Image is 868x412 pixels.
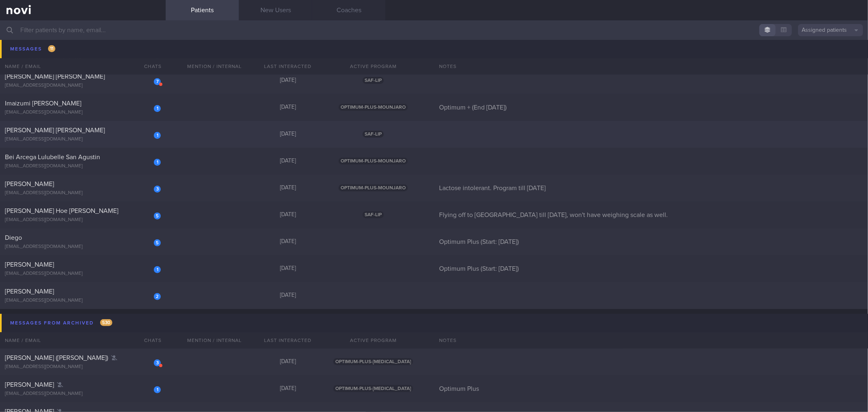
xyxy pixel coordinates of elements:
div: Optimum Plus [434,385,868,393]
div: [DATE] [251,265,324,272]
div: 5 [154,213,161,219]
div: [EMAIL_ADDRESS][DOMAIN_NAME] [5,56,161,62]
span: [PERSON_NAME] [PERSON_NAME] [5,73,105,80]
div: [DATE] [251,77,324,84]
span: SAF-LIP [363,211,384,218]
div: [DATE] [251,50,324,57]
div: Optimum + (End [DATE]) [434,103,868,112]
div: 1 [154,105,161,112]
span: OPTIMUM-PLUS-MOUNJARO [339,158,408,164]
span: [PERSON_NAME] [5,46,54,53]
div: Active Program [324,332,422,348]
div: [EMAIL_ADDRESS][DOMAIN_NAME] [5,244,161,250]
span: [PERSON_NAME] [5,261,54,268]
div: [DATE] [251,184,324,192]
span: OPTIMUM-PLUS-[MEDICAL_DATA] [333,358,413,365]
div: Last Interacted [251,332,324,348]
div: [EMAIL_ADDRESS][DOMAIN_NAME] [5,136,161,142]
div: Mention / Internal [178,332,251,348]
span: SAF-LIP [363,77,384,84]
div: Chats [133,332,166,348]
div: [DATE] [251,211,324,219]
div: Messages from Archived [8,318,114,329]
div: 1 [154,132,161,139]
div: [EMAIL_ADDRESS][DOMAIN_NAME] [5,298,161,304]
div: [DATE] [251,358,324,366]
div: 1 [154,159,161,166]
div: 5 [154,239,161,246]
span: [PERSON_NAME] ([PERSON_NAME]) [5,355,108,361]
span: [PERSON_NAME] [5,181,54,187]
span: OPTIMUM-PLUS-MOUNJARO [339,50,408,57]
div: [EMAIL_ADDRESS][DOMAIN_NAME] [5,364,161,370]
div: [EMAIL_ADDRESS][DOMAIN_NAME] [5,163,161,169]
div: 2 [154,293,161,300]
div: [DATE] [251,131,324,138]
div: [DATE] [251,158,324,165]
div: [EMAIL_ADDRESS][DOMAIN_NAME] [5,271,161,277]
div: Notes [434,332,868,348]
div: [EMAIL_ADDRESS][DOMAIN_NAME] [5,217,161,223]
span: Diego [5,234,22,241]
div: [DATE] [251,104,324,111]
div: [EMAIL_ADDRESS][DOMAIN_NAME] [5,190,161,196]
span: 530 [100,319,112,326]
span: [PERSON_NAME] Hoe [PERSON_NAME] [5,208,118,214]
div: 1 [154,51,161,58]
span: SAF-LIP [363,131,384,138]
div: [EMAIL_ADDRESS][DOMAIN_NAME] [5,391,161,397]
div: [DATE] [251,292,324,299]
span: OPTIMUM-PLUS-MOUNJARO [339,104,408,111]
div: Optimum Plus (Start: [DATE]) [434,265,868,273]
div: 1 [154,266,161,273]
button: Assigned patients [798,24,863,36]
div: 1 [154,386,161,393]
div: 3 [154,359,161,366]
div: Flying off to [GEOGRAPHIC_DATA] till [DATE], won't have weighing scale as well. [434,211,868,219]
span: Bei Arcega Lulubelle San Agustin [5,154,100,160]
div: [EMAIL_ADDRESS][DOMAIN_NAME] [5,83,161,89]
div: Lactose intolerant. Program till [DATE] [434,184,868,192]
span: [PERSON_NAME] [5,381,54,388]
div: [DATE] [251,238,324,245]
div: Optimum Plus (Start: [DATE]) [434,238,868,246]
span: [PERSON_NAME] [5,288,54,295]
span: Imaizumi [PERSON_NAME] [5,100,81,107]
span: OPTIMUM-PLUS-[MEDICAL_DATA] [333,385,413,392]
div: [DATE] [251,385,324,392]
div: [EMAIL_ADDRESS][DOMAIN_NAME] [5,110,161,116]
span: [PERSON_NAME] [PERSON_NAME] [5,127,105,134]
div: 7 [154,78,161,85]
span: OPTIMUM-PLUS-MOUNJARO [339,184,408,191]
div: 3 [154,186,161,193]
